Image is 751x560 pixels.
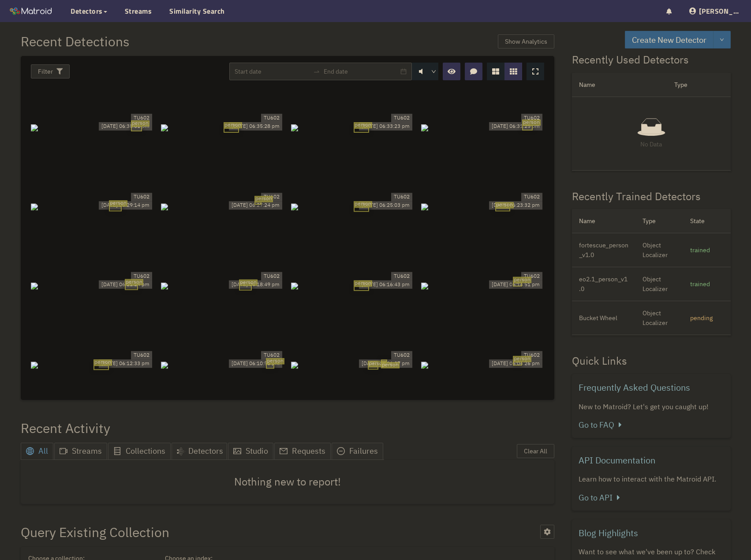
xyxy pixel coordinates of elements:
button: down [713,31,731,49]
span: person [513,356,531,362]
input: End date [324,67,399,76]
span: down [431,69,437,75]
div: [DATE] 06:04:26 pm [489,359,542,368]
div: Nothing new to report! [21,460,554,504]
div: TU602 [131,193,152,202]
td: Object Localizer [635,233,683,267]
span: database [113,447,121,455]
div: TU602 [521,351,542,359]
span: person [239,280,258,286]
span: global [26,447,34,455]
div: [DATE] 06:10:56 pm [229,359,282,368]
div: TU602 [521,272,542,280]
span: Clear All [524,446,547,456]
div: Go to FAQ [579,419,724,431]
span: All [38,446,48,456]
th: Name [572,209,635,233]
span: person [266,358,284,364]
p: No Data [579,139,724,149]
span: minus-circle [337,447,345,455]
span: person [131,120,149,127]
span: Collections [126,446,165,456]
span: video-camera [60,447,67,455]
th: State [683,209,731,233]
div: TU602 [261,193,282,202]
span: swap-right [313,68,320,75]
span: down [720,37,724,43]
span: mail [280,447,288,455]
span: person [354,201,372,207]
span: Query Existing Collection [21,522,169,542]
div: [DATE] 06:18:49 pm [229,280,282,289]
div: [DATE] 06:16:43 pm [359,280,412,289]
div: TU602 [261,351,282,359]
div: Recently Trained Detectors [572,188,731,205]
span: Failures [349,446,378,456]
td: eo2.1_person_v1.0 [572,267,635,301]
div: [DATE] 06:23:32 pm [489,201,542,209]
span: person [254,196,273,202]
div: [DATE] 06:06:37 pm [359,359,412,368]
div: trained [690,279,724,289]
span: Create New Detector [632,34,706,46]
input: Start date [235,67,310,76]
div: TU602 [391,114,412,122]
img: Matroid logo [9,5,53,18]
div: Learn how to interact with the Matroid API. [579,474,724,485]
div: [DATE] 06:33:23 pm [359,122,412,131]
div: Quick Links [572,353,731,370]
span: Requests [292,446,325,456]
div: TU602 [521,114,542,122]
span: person [368,361,386,367]
div: [DATE] 06:29:14 pm [99,201,152,209]
div: [DATE] 06:12:33 pm [99,359,152,368]
td: fortescue_person_v1.0 [572,233,635,267]
div: New to Matroid? Let's get you caught up! [579,401,724,412]
span: person [125,279,143,285]
a: Similarity Search [169,6,225,16]
div: [DATE] 06:21:24 pm [99,280,152,289]
div: TU602 [261,272,282,280]
a: Streams [125,6,152,16]
span: person [381,362,400,368]
div: API Documentation [579,453,724,467]
div: TU602 [131,351,152,359]
td: Object Localizer [635,267,683,301]
span: person [354,280,372,287]
div: [DATE] 06:27:24 pm [229,201,282,209]
span: person [354,122,372,128]
div: [DATE] 06:38:01 pm [99,122,152,131]
div: [DATE] 06:14:51 pm [489,280,542,289]
div: TU602 [131,114,152,122]
span: Detectors [188,445,223,457]
div: [DATE] 06:35:28 pm [229,122,282,131]
div: Recent Activity [21,418,110,438]
th: Name [572,73,667,97]
span: person [109,201,127,207]
div: TU602 [261,114,282,122]
td: Object Localizer [635,301,683,335]
span: Show Analytics [505,37,547,46]
div: [DATE] 06:31:25 pm [489,122,542,131]
span: Streams [72,446,102,456]
th: Type [667,73,731,97]
div: pending [690,313,724,323]
div: trained [690,245,724,255]
span: person [224,122,242,128]
span: Detectors [71,6,103,16]
span: Studio [246,446,268,456]
div: TU602 [521,193,542,202]
div: TU602 [391,272,412,280]
span: Filter [38,67,53,76]
span: to [313,68,320,75]
div: TU602 [391,351,412,359]
th: Type [635,209,683,233]
span: person [93,359,112,366]
button: Filter [31,64,70,78]
span: picture [233,447,241,455]
div: TU602 [391,193,412,202]
span: person [495,202,514,208]
td: Bucket Wheel [572,301,635,335]
button: Clear All [517,444,554,458]
span: Recent Detections [21,31,130,52]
